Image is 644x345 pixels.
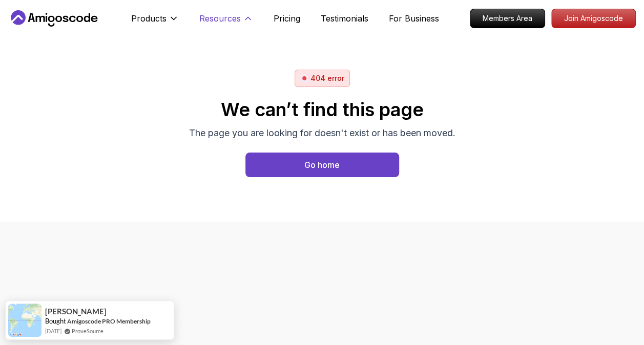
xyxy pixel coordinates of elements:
a: Amigoscode PRO Membership [67,317,151,326]
span: [PERSON_NAME] [45,307,107,316]
a: Testimonials [321,12,368,25]
a: Join Amigoscode [551,9,636,28]
button: Products [131,12,179,33]
a: For Business [389,12,439,25]
a: ProveSource [72,327,103,335]
p: Resources [199,12,241,25]
a: Pricing [274,12,300,25]
span: [DATE] [45,327,61,335]
span: Bought [45,317,66,325]
button: Resources [199,12,253,33]
p: Members Area [470,9,545,28]
p: Join Amigoscode [552,9,635,28]
a: Members Area [470,9,545,28]
p: Products [131,12,167,25]
img: provesource social proof notification image [8,304,41,337]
